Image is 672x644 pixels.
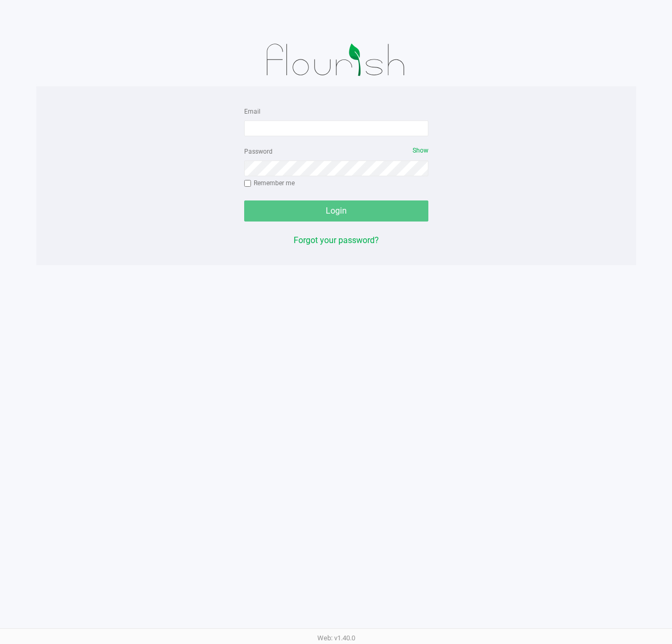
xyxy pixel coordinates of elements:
input: Remember me [244,180,252,187]
label: Remember me [244,178,295,188]
span: Show [413,147,428,154]
label: Email [244,107,260,116]
span: Web: v1.40.0 [317,634,355,642]
label: Password [244,147,273,156]
button: Forgot your password? [294,234,379,247]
